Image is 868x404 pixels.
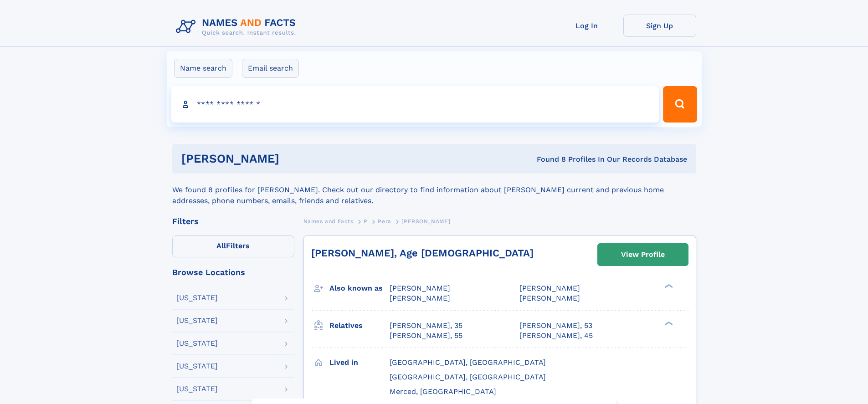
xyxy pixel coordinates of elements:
[550,15,623,37] a: Log In
[390,387,496,396] span: Merced, [GEOGRAPHIC_DATA]
[176,363,218,370] div: [US_STATE]
[172,217,294,225] div: Filters
[390,321,462,331] a: [PERSON_NAME], 35
[663,86,697,123] button: Search Button
[329,281,390,296] h3: Also known as
[181,153,408,164] h1: [PERSON_NAME]
[216,241,226,250] span: All
[519,284,580,292] span: [PERSON_NAME]
[329,318,390,333] h3: Relatives
[378,218,391,225] span: Pera
[171,86,659,123] input: search input
[364,218,368,225] span: P
[176,340,218,347] div: [US_STATE]
[172,15,303,39] img: Logo Names and Facts
[329,355,390,370] h3: Lived in
[172,268,294,276] div: Browse Locations
[401,218,450,225] span: [PERSON_NAME]
[519,331,593,341] a: [PERSON_NAME], 45
[364,215,368,227] a: P
[408,154,687,164] div: Found 8 Profiles In Our Records Database
[623,15,696,37] a: Sign Up
[174,59,232,78] label: Name search
[390,284,450,292] span: [PERSON_NAME]
[378,215,391,227] a: Pera
[176,385,218,393] div: [US_STATE]
[242,59,299,78] label: Email search
[519,321,592,331] a: [PERSON_NAME], 53
[663,283,673,289] div: ❯
[390,331,462,341] a: [PERSON_NAME], 55
[390,358,546,367] span: [GEOGRAPHIC_DATA], [GEOGRAPHIC_DATA]
[176,294,218,302] div: [US_STATE]
[621,244,665,265] div: View Profile
[663,320,673,326] div: ❯
[303,215,354,227] a: Names and Facts
[176,317,218,324] div: [US_STATE]
[390,294,450,302] span: [PERSON_NAME]
[172,235,294,257] label: Filters
[598,244,688,266] a: View Profile
[311,247,534,259] a: [PERSON_NAME], Age [DEMOGRAPHIC_DATA]
[390,373,546,381] span: [GEOGRAPHIC_DATA], [GEOGRAPHIC_DATA]
[172,174,696,206] div: We found 8 profiles for [PERSON_NAME]. Check out our directory to find information about [PERSON_...
[519,294,580,302] span: [PERSON_NAME]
